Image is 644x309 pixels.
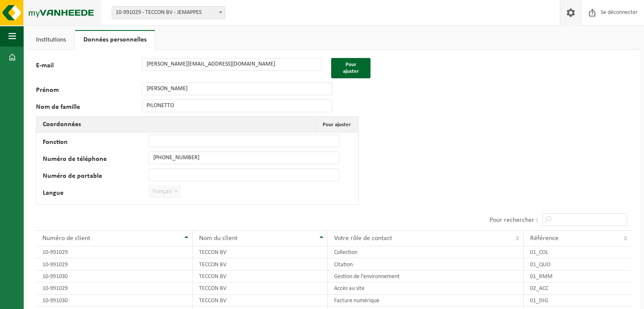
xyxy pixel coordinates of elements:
font: Référence [530,235,558,242]
font: 01_RMM [530,273,553,280]
font: Numéro de portable [43,173,102,179]
font: Citation [334,261,353,268]
font: 10-991029 - TECCON BV - JEMAPPES [116,9,202,16]
font: Numéro de téléphone [43,156,107,163]
span: Français [149,186,180,198]
font: Votre rôle de contact [334,235,392,242]
font: 10-991029 [42,249,68,256]
span: Français [149,185,181,198]
font: Nom du client [199,235,238,242]
button: Pour ajuster [316,117,357,132]
font: Pour ajuster [323,122,351,127]
font: Langue [43,190,64,196]
font: 01_DIG [530,298,548,304]
font: Collection [334,249,357,256]
font: TECCON BV [199,249,227,256]
font: Institutions [36,36,66,43]
font: TECCON BV [199,261,227,268]
font: 10-991030 [42,273,68,280]
span: 10-991029 - TECCON BV - JEMAPPES [112,7,225,19]
font: Facture numérique [334,298,379,304]
font: Se déconnecter [601,9,638,16]
button: Pour ajuster [331,58,370,78]
font: 01_QUO [530,261,550,268]
font: Prénom [36,87,59,94]
font: TECCON BV [199,285,227,292]
font: Nom de famille [36,104,80,110]
font: Accès au site [334,285,365,292]
font: 10-991029 [42,261,68,268]
font: 02_ACC [530,285,548,292]
font: TECCON BV [199,298,227,304]
input: E-mail [142,58,322,71]
span: 10-991029 - TECCON BV - JEMAPPES [112,6,225,19]
font: 01_COL [530,249,548,256]
font: Pour ajuster [343,62,359,74]
font: Coordonnées [43,121,81,128]
font: Fonction [43,139,68,146]
font: Gestion de l'environnement [334,273,400,280]
font: Données personnelles [83,36,146,43]
font: TECCON BV [199,273,227,280]
font: Pour rechercher : [489,217,538,223]
font: E-mail [36,62,54,69]
font: Numéro de client [42,235,90,242]
font: 10-991030 [42,298,68,304]
font: 10-991029 [42,285,68,292]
